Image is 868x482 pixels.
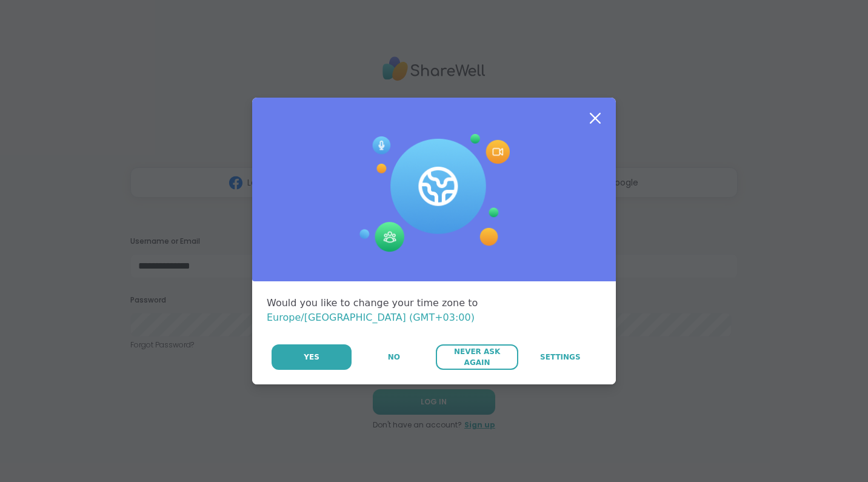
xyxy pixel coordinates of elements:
[267,296,601,325] div: Would you like to change your time zone to
[304,352,319,363] span: Yes
[353,344,435,370] button: No
[267,312,475,323] span: Europe/[GEOGRAPHIC_DATA] (GMT+03:00)
[358,134,510,253] img: Session Experience
[519,344,601,370] a: Settings
[540,352,581,363] span: Settings
[272,344,352,370] button: Yes
[436,344,518,370] button: Never Ask Again
[442,346,512,368] span: Never Ask Again
[388,352,400,363] span: No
